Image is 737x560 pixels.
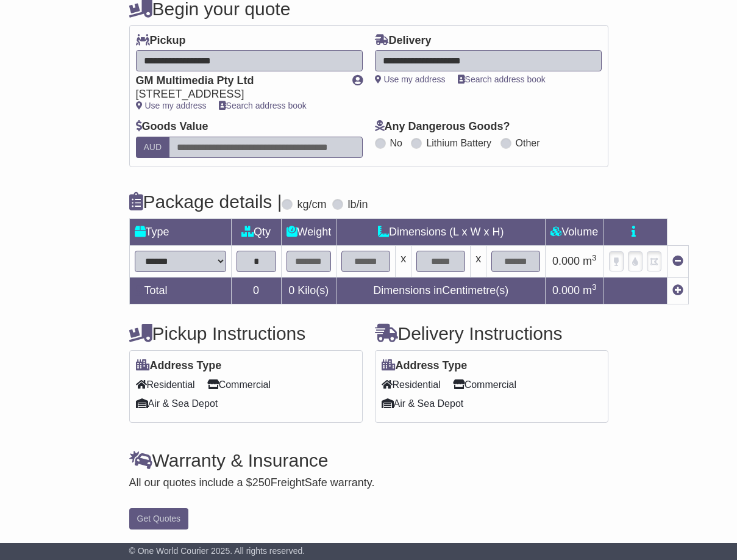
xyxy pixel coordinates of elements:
[136,74,340,88] div: GM Multimedia Pty Ltd
[129,508,189,529] button: Get Quotes
[471,245,486,277] td: x
[672,284,683,296] a: Add new item
[382,394,464,413] span: Air & Sea Depot
[207,375,271,394] span: Commercial
[129,277,231,304] td: Total
[672,255,683,267] a: Remove this item
[375,34,432,48] label: Delivery
[129,323,363,343] h4: Pickup Instructions
[453,375,516,394] span: Commercial
[136,359,222,373] label: Address Type
[136,394,218,413] span: Air & Sea Depot
[297,198,326,212] label: kg/cm
[347,198,368,212] label: lb/in
[281,218,336,245] td: Weight
[336,277,546,304] td: Dimensions in Centimetre(s)
[426,137,491,149] label: Lithium Battery
[336,218,546,245] td: Dimensions (L x W x H)
[231,218,281,245] td: Qty
[375,323,608,343] h4: Delivery Instructions
[231,277,281,304] td: 0
[396,245,411,277] td: x
[516,137,540,149] label: Other
[129,218,231,245] td: Type
[552,255,580,267] span: 0.000
[288,284,294,296] span: 0
[583,255,597,267] span: m
[592,253,597,262] sup: 3
[136,120,208,134] label: Goods Value
[136,88,340,101] div: [STREET_ADDRESS]
[592,282,597,292] sup: 3
[129,192,282,212] h4: Package details |
[129,476,608,490] div: All our quotes include a $ FreightSafe warranty.
[136,137,170,158] label: AUD
[382,359,468,373] label: Address Type
[458,74,546,84] a: Search address book
[136,101,207,110] a: Use my address
[382,375,441,394] span: Residential
[546,218,603,245] td: Volume
[129,450,608,470] h4: Warranty & Insurance
[375,74,446,84] a: Use my address
[552,284,580,296] span: 0.000
[136,375,195,394] span: Residential
[583,284,597,296] span: m
[252,476,271,489] span: 250
[136,34,186,48] label: Pickup
[219,101,307,110] a: Search address book
[375,120,510,134] label: Any Dangerous Goods?
[281,277,336,304] td: Kilo(s)
[129,546,305,556] span: © One World Courier 2025. All rights reserved.
[390,137,402,149] label: No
